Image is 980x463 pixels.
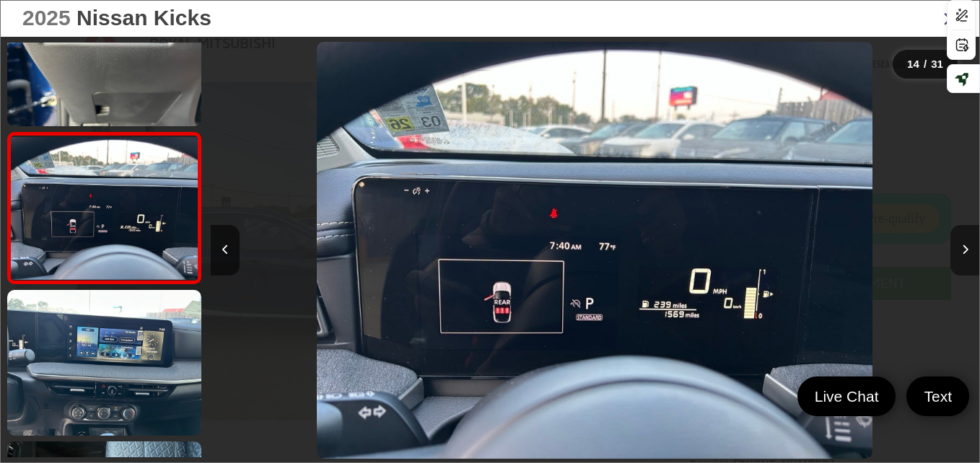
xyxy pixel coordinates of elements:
a: Live Chat [797,376,896,416]
img: 2025 Nissan Kicks SV [5,288,204,437]
div: 2025 Nissan Kicks SV 13 [211,42,979,459]
img: 2025 Nissan Kicks SV [9,136,199,279]
span: Nissan Kicks [76,6,211,30]
img: 2025 Nissan Kicks SV [317,42,872,459]
span: 14 [907,58,919,70]
span: / [922,59,928,69]
span: 31 [931,58,943,70]
i: Close gallery [943,9,958,27]
span: Live Chat [808,387,886,406]
span: 2025 [22,6,71,30]
button: Previous image [211,225,240,275]
span: Text [916,387,959,406]
a: Text [906,376,969,416]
